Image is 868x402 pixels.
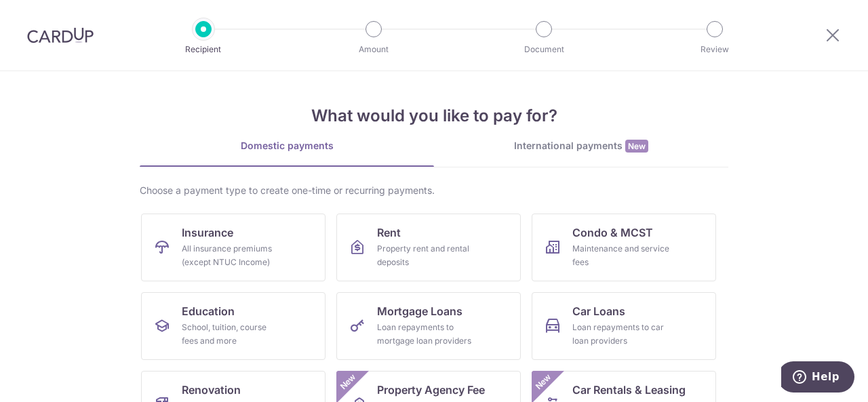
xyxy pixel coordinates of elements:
[532,371,555,393] span: New
[182,382,241,398] span: Renovation
[377,321,475,348] div: Loan repayments to mortgage loan providers
[323,43,424,56] p: Amount
[572,242,670,269] div: Maintenance and service fees
[140,139,434,153] div: Domestic payments
[336,214,521,281] a: RentProperty rent and rental deposits
[572,303,625,319] span: Car Loans
[182,224,233,241] span: Insurance
[377,303,462,319] span: Mortgage Loans
[434,139,728,153] div: International payments
[182,303,235,319] span: Education
[153,43,254,56] p: Recipient
[572,382,686,398] span: Car Rentals & Leasing
[532,214,716,281] a: Condo & MCSTMaintenance and service fees
[377,224,401,241] span: Rent
[337,371,359,393] span: New
[141,214,325,281] a: InsuranceAll insurance premiums (except NTUC Income)
[494,43,594,56] p: Document
[377,242,475,269] div: Property rent and rental deposits
[532,292,716,360] a: Car LoansLoan repayments to car loan providers
[27,27,94,43] img: CardUp
[572,224,653,241] span: Condo & MCST
[781,361,854,395] iframe: Opens a widget where you can find more information
[140,184,728,197] div: Choose a payment type to create one-time or recurring payments.
[182,321,279,348] div: School, tuition, course fees and more
[182,242,279,269] div: All insurance premiums (except NTUC Income)
[625,140,648,153] span: New
[140,104,728,128] h4: What would you like to pay for?
[141,292,325,360] a: EducationSchool, tuition, course fees and more
[572,321,670,348] div: Loan repayments to car loan providers
[377,382,485,398] span: Property Agency Fee
[665,43,765,56] p: Review
[336,292,521,360] a: Mortgage LoansLoan repayments to mortgage loan providers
